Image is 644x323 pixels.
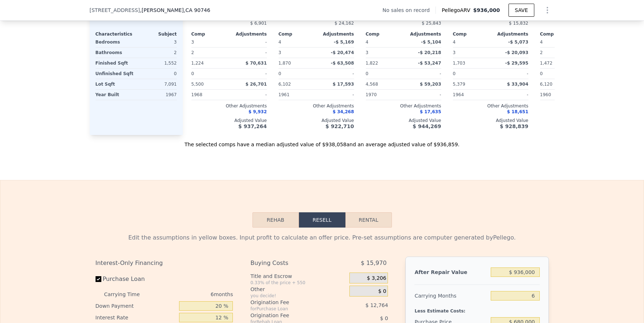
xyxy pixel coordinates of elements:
[229,31,267,37] div: Adjustments
[366,48,402,58] div: 3
[250,21,267,26] span: $ 6,901
[507,109,528,114] span: $ 18,651
[104,289,151,300] div: Carrying Time
[333,82,354,87] span: $ 17,593
[453,103,528,109] div: Other Adjustments
[136,31,177,37] div: Subject
[507,82,528,87] span: $ 33,904
[404,31,441,37] div: Adjustments
[318,69,354,79] div: -
[453,118,528,123] div: Adjusted Value
[246,61,267,66] span: $ 70,631
[250,257,331,270] div: Buying Costs
[509,21,528,26] span: $ 15,832
[414,266,488,279] div: After Repair Value
[540,90,576,100] div: 1960
[250,293,347,299] div: you decide!
[508,40,528,45] span: -$ 5,073
[422,21,441,26] span: $ 25,843
[231,69,267,79] div: -
[413,123,441,129] span: $ 944,269
[509,4,534,17] button: SAVE
[191,61,204,66] span: 1,224
[505,50,528,55] span: -$ 20,093
[500,123,528,129] span: $ 928,839
[334,40,354,45] span: -$ 5,169
[491,31,528,37] div: Adjustments
[366,103,441,109] div: Other Adjustments
[279,61,291,66] span: 1,870
[299,212,345,228] button: Resell
[279,40,282,45] span: 4
[90,135,555,148] div: The selected comps have a median adjusted value of $938,058 and an average adjusted value of $936...
[138,79,177,89] div: 7,091
[250,306,331,312] div: for Purchase Loan
[540,31,578,37] div: Comp
[540,18,616,28] div: -
[366,71,369,76] span: 0
[361,257,386,270] span: $ 15,970
[366,40,369,45] span: 4
[325,123,354,129] span: $ 922,710
[191,103,267,109] div: Other Adjustments
[231,37,267,47] div: -
[138,69,177,79] div: 0
[345,212,392,228] button: Rental
[96,79,135,89] div: Lot Sqft
[540,103,616,109] div: Other Adjustments
[96,58,135,68] div: Finished Sqft
[366,82,378,87] span: 4,568
[442,7,473,14] span: Pellego ARV
[414,289,488,302] div: Carrying Months
[473,7,500,13] span: $936,000
[418,50,441,55] span: -$ 20,218
[154,289,233,300] div: 6 months
[331,61,354,66] span: -$ 63,508
[405,90,441,100] div: -
[378,288,386,295] span: $ 0
[453,40,456,45] span: 4
[250,299,331,306] div: Origination Fee
[316,31,354,37] div: Adjustments
[96,69,135,79] div: Unfinished Sqft
[96,48,135,58] div: Bathrooms
[250,286,347,293] div: Other
[279,103,354,109] div: Other Adjustments
[421,40,441,45] span: -$ 5,104
[96,90,135,100] div: Year Built
[252,212,299,228] button: Rehab
[279,48,315,58] div: 3
[335,21,354,26] span: $ 24,162
[138,58,177,68] div: 1,552
[540,82,552,87] span: 6,120
[191,82,204,87] span: 5,500
[366,90,402,100] div: 1970
[318,90,354,100] div: -
[420,109,441,114] span: $ 17,635
[492,69,528,79] div: -
[453,31,491,37] div: Comp
[96,300,177,312] div: Down Payment
[246,82,267,87] span: $ 26,701
[138,48,177,58] div: 2
[250,280,347,286] div: 0.33% of the price + 550
[90,7,140,14] span: [STREET_ADDRESS]
[96,273,177,286] label: Purchase Loan
[184,7,210,13] span: , CA 90746
[279,31,316,37] div: Comp
[382,7,436,14] div: No sales on record
[279,82,291,87] span: 6,102
[191,118,267,123] div: Adjusted Value
[250,273,347,280] div: Title and Escrow
[191,40,194,45] span: 3
[279,118,354,123] div: Adjusted Value
[453,90,489,100] div: 1964
[279,90,315,100] div: 1961
[191,71,194,76] span: 0
[96,31,136,37] div: Characteristics
[492,90,528,100] div: -
[231,90,267,100] div: -
[191,48,228,58] div: 2
[366,118,441,123] div: Adjusted Value
[138,90,177,100] div: 1967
